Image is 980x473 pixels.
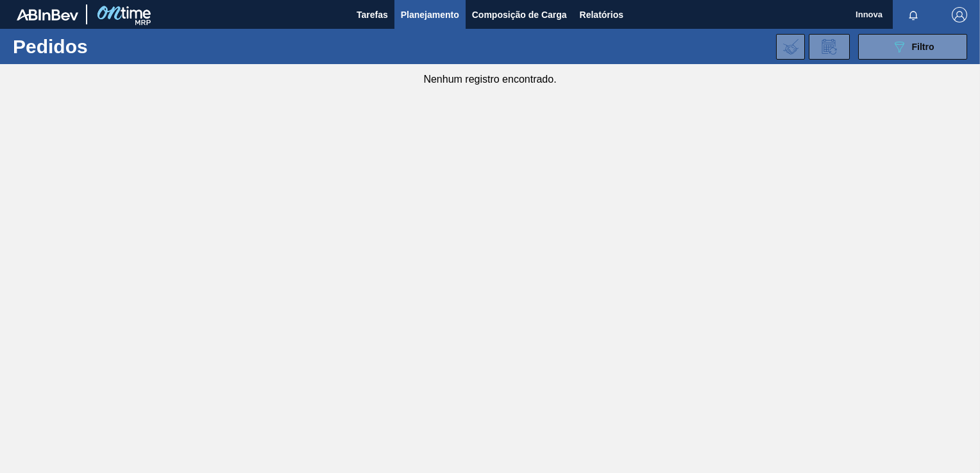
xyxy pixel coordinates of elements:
span: Planejamento [401,7,459,22]
img: Logout [952,7,967,22]
h1: Pedidos [13,39,197,54]
button: Filtro [858,34,967,60]
div: Solicitação de Revisão de Pedidos [809,34,850,60]
div: Importar Negociações dos Pedidos [776,34,805,60]
span: Filtro [912,42,934,52]
span: Tarefas [357,7,388,22]
span: Composição de Carga [472,7,567,22]
img: TNhmsLtSVTkK8tSr43FrP2fwEKptu5GPRR3wAAAABJRU5ErkJggg== [17,9,78,21]
button: Notificações [893,6,934,24]
span: Relatórios [580,7,623,22]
